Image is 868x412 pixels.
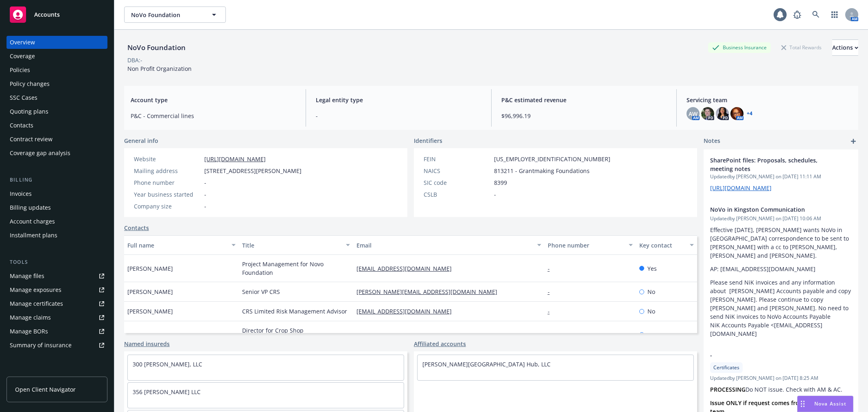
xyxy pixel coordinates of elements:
span: Non Profit Organization [127,65,192,72]
button: Email [353,235,544,255]
div: Manage exposures [10,283,61,296]
a: Report a Bug [789,7,805,23]
span: [PERSON_NAME] [127,287,173,296]
span: 8399 [494,178,507,187]
div: Title [242,241,341,250]
span: Senior VP CRS [242,287,280,296]
div: Billing updates [10,201,51,214]
span: Project Management for Novo Foundation [242,260,350,277]
div: SIC code [424,178,491,187]
a: [URL][DOMAIN_NAME] [204,155,266,163]
div: Tools [7,258,107,266]
span: [US_EMPLOYER_IDENTIFICATION_NUMBER] [494,155,610,163]
a: +4 [747,111,752,116]
a: Affiliated accounts [414,340,466,348]
div: CSLB [424,190,491,199]
img: photo [701,107,714,120]
img: photo [716,107,729,120]
span: NoVo in Kingston Communication [710,205,831,214]
a: [PERSON_NAME][GEOGRAPHIC_DATA] Hub, LLC [422,360,551,368]
div: Billing [7,176,107,184]
div: Manage certificates [10,297,63,310]
div: Quoting plans [10,105,48,118]
div: SharePoint files: Proposals, schedules, meeting notesUpdatedby [PERSON_NAME] on [DATE] 11:11 AM[U... [704,149,858,199]
span: - [494,190,496,199]
div: Overview [10,36,35,49]
span: No [647,331,655,339]
span: Updated by [PERSON_NAME] on [DATE] 11:11 AM [710,173,852,180]
a: 300 [PERSON_NAME], LLC [133,360,202,368]
a: Contract review [7,133,107,146]
div: Coverage gap analysis [10,147,70,160]
div: Full name [127,241,227,250]
span: Updated by [PERSON_NAME] on [DATE] 8:25 AM [710,375,852,382]
a: [EMAIL_ADDRESS][DOMAIN_NAME] [356,331,458,339]
a: Coverage gap analysis [7,147,107,160]
a: Billing updates [7,201,107,214]
span: AW [689,110,697,118]
button: NoVo Foundation [124,7,226,23]
a: Accounts [7,3,107,26]
a: SSC Cases [7,91,107,104]
a: Invoices [7,187,107,200]
div: Website [134,155,201,163]
a: Installment plans [7,229,107,242]
div: Manage claims [10,311,51,324]
button: Key contact [636,235,697,255]
span: 813211 - Grantmaking Foundations [494,167,590,175]
span: Accounts [34,11,60,18]
span: [STREET_ADDRESS][PERSON_NAME] [204,167,302,175]
a: 356 [PERSON_NAME] LLC [133,388,201,396]
div: Policies [10,64,30,77]
button: Full name [124,235,239,255]
div: NAICS [424,167,491,175]
a: Account charges [7,215,107,228]
a: Manage BORs [7,325,107,338]
a: Manage claims [7,311,107,324]
a: [PERSON_NAME][EMAIL_ADDRESS][DOMAIN_NAME] [356,288,504,296]
div: FEIN [424,155,491,163]
button: Title [239,235,354,255]
span: $96,996.19 [501,112,667,120]
span: Account type [131,96,296,104]
div: Key contact [639,241,685,250]
div: Manage BORs [10,325,48,338]
div: Analytics hub [7,368,107,376]
span: Updated by [PERSON_NAME] on [DATE] 10:06 AM [710,215,852,222]
a: Search [808,7,824,23]
div: Installment plans [10,229,57,242]
img: photo [730,107,743,120]
div: Drag to move [798,396,808,412]
div: Actions [832,40,858,55]
div: NoVo in Kingston CommunicationUpdatedby [PERSON_NAME] on [DATE] 10:06 AMEffective [DATE], [PERSON... [704,199,858,344]
span: SharePoint files: Proposals, schedules, meeting notes [710,156,831,173]
span: Open Client Navigator [15,385,76,394]
div: NoVo Foundation [124,42,189,53]
button: Actions [832,39,858,56]
div: Company size [134,202,201,210]
span: - [204,202,206,210]
span: [PERSON_NAME] [127,264,173,273]
div: Contract review [10,133,52,146]
a: Manage files [7,270,107,283]
a: - [548,331,556,339]
span: P&C estimated revenue [501,96,667,104]
a: Switch app [826,7,843,23]
div: DBA: - [127,56,142,64]
span: Identifiers [414,136,442,145]
a: Policies [7,64,107,77]
a: Quoting plans [7,105,107,118]
div: Policy changes [10,77,50,90]
span: CRS Limited Risk Management Advisor [242,307,347,316]
a: Manage exposures [7,283,107,296]
div: Total Rewards [777,42,826,53]
span: Servicing team [687,96,852,104]
div: Business Insurance [708,42,771,53]
div: Summary of insurance [10,339,72,352]
div: SSC Cases [10,91,37,104]
span: [PERSON_NAME] [127,307,173,316]
a: Contacts [7,119,107,132]
p: Effective [DATE], [PERSON_NAME] wants NoVo in [GEOGRAPHIC_DATA] correspondence to be sent to [PER... [710,226,852,260]
a: Summary of insurance [7,339,107,352]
